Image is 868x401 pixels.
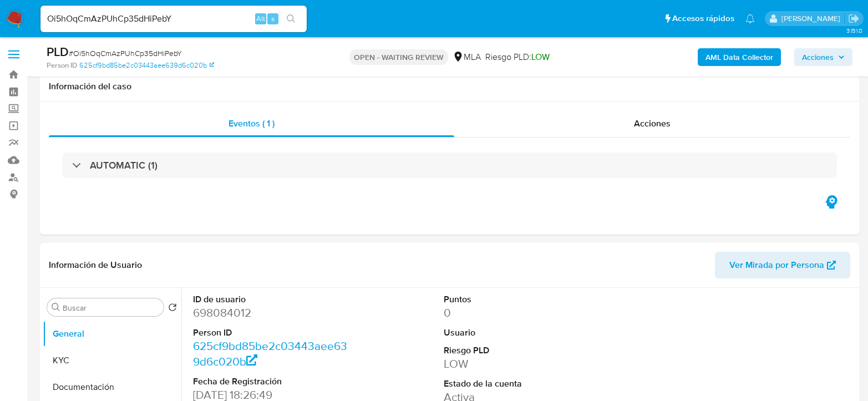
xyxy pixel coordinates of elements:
[848,13,860,24] a: Salir
[444,305,600,321] dd: 0
[43,321,181,347] button: General
[745,14,755,23] a: Notificaciones
[43,374,181,400] button: Documentación
[444,293,600,306] dt: Puntos
[193,305,349,321] dd: 698084012
[79,60,214,70] a: 625cf9bd85be2c03443aee639d6c020b
[485,51,550,63] span: Riesgo PLD:
[444,344,600,357] dt: Riesgo PLD
[453,51,481,63] div: MLA
[271,13,275,24] span: s
[90,159,158,171] h3: AUTOMATIC (1)
[729,252,824,278] span: Ver Mirada por Persona
[444,356,600,372] dd: LOW
[47,60,77,70] b: Person ID
[47,43,69,60] b: PLD
[672,13,734,24] span: Accesos rápidos
[256,13,265,24] span: Alt
[193,293,349,306] dt: ID de usuario
[168,303,177,315] button: Volver al orden por defecto
[444,327,600,339] dt: Usuario
[698,48,781,66] button: AML Data Collector
[62,153,837,178] div: AUTOMATIC (1)
[43,347,181,374] button: KYC
[40,12,307,26] input: Buscar usuario o caso...
[802,48,834,66] span: Acciones
[280,11,302,27] button: search-icon
[349,49,448,65] p: OPEN - WAITING REVIEW
[193,338,347,369] a: 625cf9bd85be2c03443aee639d6c020b
[193,375,349,388] dt: Fecha de Registración
[794,48,852,66] button: Acciones
[193,327,349,339] dt: Person ID
[52,303,60,312] button: Buscar
[634,117,671,130] span: Acciones
[715,252,850,278] button: Ver Mirada por Persona
[781,13,844,24] p: cecilia.zacarias@mercadolibre.com
[531,50,550,63] span: LOW
[69,48,182,59] span: # Oi5hOqCmAzPUhCp35dHiPebY
[229,117,275,130] span: Eventos ( 1 )
[49,81,850,92] h1: Información del caso
[49,260,142,271] h1: Información de Usuario
[705,48,773,66] b: AML Data Collector
[63,303,159,313] input: Buscar
[444,378,600,390] dt: Estado de la cuenta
